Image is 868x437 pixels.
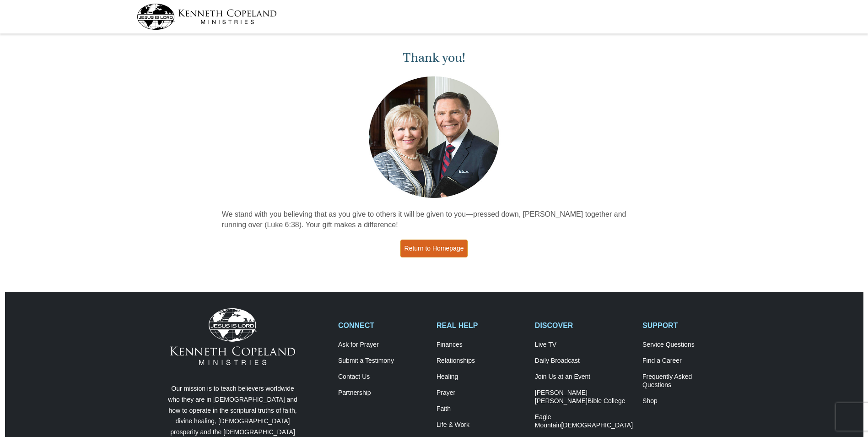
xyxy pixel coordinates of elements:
[588,397,625,404] span: Bible College
[535,413,633,430] a: Eagle Mountain[DEMOGRAPHIC_DATA]
[535,373,633,381] a: Join Us at an Event
[137,4,277,30] img: kcm-header-logo.svg
[437,389,525,397] a: Prayer
[338,357,427,365] a: Submit a Testimony
[338,341,427,349] a: Ask for Prayer
[642,341,731,349] a: Service Questions
[437,373,525,381] a: Healing
[222,50,647,66] h1: Thank you!
[535,321,633,330] h2: DISCOVER
[437,405,525,413] a: Faith
[437,421,525,429] a: Life & Work
[170,308,295,365] img: Kenneth Copeland Ministries
[642,357,731,365] a: Find a Career
[535,341,633,349] a: Live TV
[338,321,427,330] h2: CONNECT
[642,397,731,405] a: Shop
[367,74,501,200] img: Kenneth and Gloria
[437,341,525,349] a: Finances
[535,357,633,365] a: Daily Broadcast
[642,321,731,330] h2: SUPPORT
[437,357,525,365] a: Relationships
[642,373,731,389] a: Frequently AskedQuestions
[535,389,633,405] a: [PERSON_NAME] [PERSON_NAME]Bible College
[561,421,633,429] span: [DEMOGRAPHIC_DATA]
[338,373,427,381] a: Contact Us
[400,240,468,257] a: Return to Homepage
[222,209,647,230] p: We stand with you believing that as you give to others it will be given to you—pressed down, [PER...
[338,389,427,397] a: Partnership
[437,321,525,330] h2: REAL HELP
